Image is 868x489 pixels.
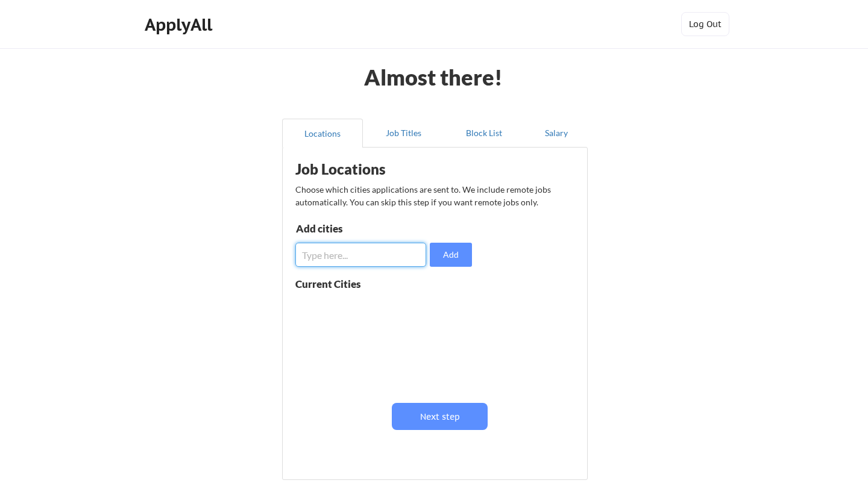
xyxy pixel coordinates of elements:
[295,162,447,176] div: Job Locations
[145,14,216,35] div: ApplyAll
[296,223,421,234] div: Add cities
[295,183,573,208] div: Choose which cities applications are sent to. We include remote jobs automatically. You can skip ...
[524,119,588,148] button: Salary
[444,119,524,148] button: Block List
[295,243,426,267] input: Type here...
[681,12,729,36] button: Log Out
[350,66,518,88] div: Almost there!
[295,279,387,289] div: Current Cities
[282,119,363,148] button: Locations
[430,243,472,267] button: Add
[363,119,444,148] button: Job Titles
[392,403,488,430] button: Next step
